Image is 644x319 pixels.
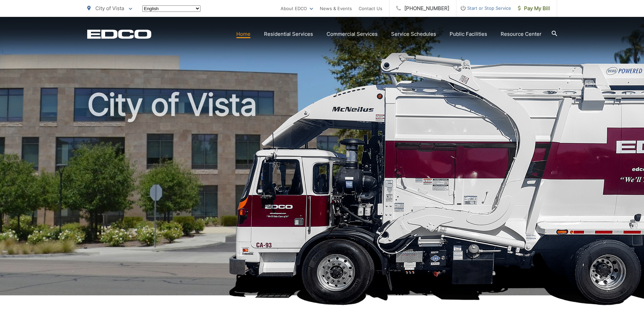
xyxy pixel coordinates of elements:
[518,4,550,12] span: Pay My Bill
[264,30,313,38] a: Residential Services
[359,4,382,12] a: Contact Us
[281,4,313,12] a: About EDCO
[327,30,378,38] a: Commercial Services
[87,88,557,301] h1: City of Vista
[142,5,200,12] select: Select a language
[450,30,487,38] a: Public Facilities
[391,30,436,38] a: Service Schedules
[320,4,352,12] a: News & Events
[87,29,151,39] a: EDCD logo. Return to the homepage.
[236,30,251,38] a: Home
[95,5,124,11] span: City of Vista
[501,30,542,38] a: Resource Center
